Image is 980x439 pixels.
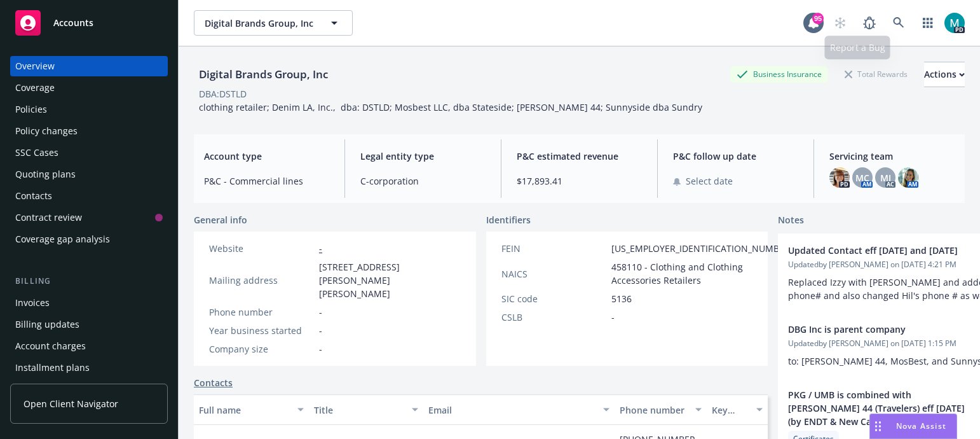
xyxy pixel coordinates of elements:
[15,207,82,228] div: Contract review
[707,394,768,425] button: Key contact
[423,394,615,425] button: Email
[15,121,78,141] div: Policy changes
[10,143,168,163] a: SSC Cases
[838,66,914,82] div: Total Rewards
[10,336,168,356] a: Account charges
[898,167,918,188] img: photo
[870,414,886,438] div: Drag to move
[10,358,168,378] a: Installment plans
[360,150,486,163] span: Legal entity type
[194,10,353,36] button: Digital Brands Group, Inc
[486,213,531,226] span: Identifiers
[205,17,315,30] span: Digital Brands Group, Inc
[611,310,615,324] span: -
[944,13,965,33] img: photo
[428,403,595,417] div: Email
[501,242,606,255] div: FEIN
[10,314,168,335] a: Billing updates
[314,403,405,417] div: Title
[10,275,168,288] div: Billing
[10,121,168,141] a: Policy changes
[712,403,749,417] div: Key contact
[857,10,882,36] a: Report a Bug
[827,10,853,36] a: Start snowing
[319,305,322,319] span: -
[501,267,606,281] div: NAICS
[319,260,461,300] span: [STREET_ADDRESS][PERSON_NAME][PERSON_NAME]
[880,171,891,185] span: MJ
[15,78,55,98] div: Coverage
[15,293,50,313] div: Invoices
[886,10,911,36] a: Search
[924,62,965,87] button: Actions
[15,164,76,185] div: Quoting plans
[812,13,824,24] div: 95
[915,10,941,36] a: Switch app
[615,394,706,425] button: Phone number
[15,143,58,163] div: SSC Cases
[611,292,632,305] span: 5136
[309,394,424,425] button: Title
[611,260,793,287] span: 458110 - Clothing and Clothing Accessories Retailers
[319,242,322,254] a: -
[788,388,976,428] span: PKG / UMB is combined with [PERSON_NAME] 44 (Travelers) eff [DATE] (by ENDT & New Carrier))
[788,244,976,257] span: Updated Contact eff [DATE] and [DATE]
[209,324,314,337] div: Year business started
[517,174,642,188] span: $17,893.41
[10,293,168,313] a: Invoices
[194,376,233,389] a: Contacts
[10,186,168,206] a: Contacts
[10,78,168,98] a: Coverage
[896,421,946,431] span: Nova Assist
[204,150,329,163] span: Account type
[319,342,322,356] span: -
[10,164,168,185] a: Quoting plans
[53,18,93,28] span: Accounts
[501,310,606,324] div: CSLB
[209,274,314,287] div: Mailing address
[10,207,168,228] a: Contract review
[209,305,314,319] div: Phone number
[517,150,642,163] span: P&C estimated revenue
[855,171,869,185] span: MC
[829,150,955,163] span: Servicing team
[194,66,333,83] div: Digital Brands Group, Inc
[204,174,329,188] span: P&C - Commercial lines
[611,242,793,255] span: [US_EMPLOYER_IDENTIFICATION_NUMBER]
[15,56,55,76] div: Overview
[15,336,86,356] div: Account charges
[15,358,90,378] div: Installment plans
[673,150,798,163] span: P&C follow up date
[10,5,168,41] a: Accounts
[199,101,702,113] span: clothing retailer; Denim LA, Inc., dba: DSTLD; Mosbest LLC, dba Stateside; [PERSON_NAME] 44; Sunn...
[194,394,309,425] button: Full name
[15,99,47,120] div: Policies
[15,229,110,249] div: Coverage gap analysis
[10,99,168,120] a: Policies
[15,186,52,206] div: Contacts
[360,174,486,188] span: C-corporation
[730,66,828,82] div: Business Insurance
[778,213,804,228] span: Notes
[10,56,168,76] a: Overview
[924,62,965,87] div: Actions
[209,242,314,255] div: Website
[869,414,957,439] button: Nova Assist
[620,403,687,417] div: Phone number
[24,397,118,410] span: Open Client Navigator
[501,292,606,305] div: SIC code
[686,174,733,188] span: Select date
[788,323,976,336] span: DBG Inc is parent company
[829,167,850,188] img: photo
[319,324,322,337] span: -
[199,87,247,101] div: DBA: DSTLD
[199,403,290,417] div: Full name
[10,229,168,249] a: Coverage gap analysis
[194,213,247,226] span: General info
[209,342,314,356] div: Company size
[15,314,79,335] div: Billing updates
